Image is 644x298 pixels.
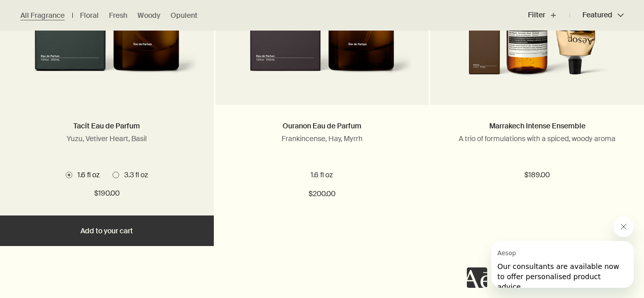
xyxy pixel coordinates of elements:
a: Marrakech Intense Ensemble [489,121,585,130]
a: Opulent [171,11,198,20]
iframe: no content [467,267,487,288]
span: 3.3 fl oz [119,170,148,179]
a: All Fragrance [20,11,65,20]
p: Yuzu, Vetiver Heart, Basil [15,134,199,143]
a: Woody [137,11,160,20]
button: Filter [528,3,570,28]
iframe: Close message from Aesop [613,216,634,237]
span: $190.00 [94,187,120,200]
a: Floral [80,11,99,20]
span: 1.6 fl oz [72,170,100,179]
iframe: Message from Aesop [491,241,634,288]
span: $200.00 [309,188,335,200]
span: $189.00 [524,169,550,181]
p: A trio of formulations with a spiced, woody aroma [445,134,629,143]
p: Frankincense, Hay, Myrrh [231,134,414,143]
a: Tacit Eau de Parfum [73,121,140,130]
a: Ouranon Eau de Parfum [283,121,361,130]
div: Aesop says "Our consultants are available now to offer personalised product advice.". Open messag... [467,216,634,288]
button: Featured [570,3,624,28]
a: Fresh [109,11,127,20]
span: Our consultants are available now to offer personalised product advice. [6,21,128,50]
